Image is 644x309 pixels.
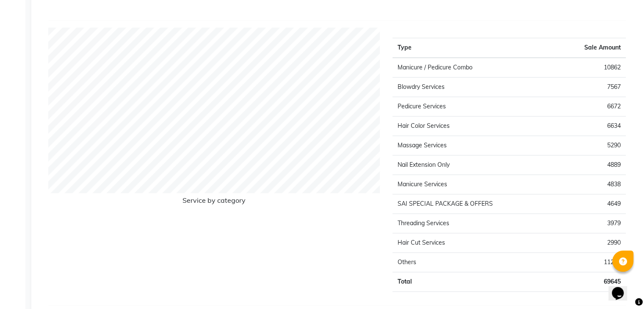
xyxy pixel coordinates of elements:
[554,194,626,214] td: 4649
[554,38,626,58] th: Sale Amount
[392,77,554,97] td: Blowdry Services
[392,194,554,214] td: SAI SPECIAL PACKAGE & OFFERS
[554,214,626,233] td: 3979
[392,272,554,292] td: Total
[392,97,554,116] td: Pedicure Services
[392,233,554,253] td: Hair Cut Services
[554,136,626,155] td: 5290
[554,77,626,97] td: 7567
[48,196,380,208] h6: Service by category
[554,272,626,292] td: 69645
[392,116,554,136] td: Hair Color Services
[392,155,554,175] td: Nail Extension Only
[554,58,626,77] td: 10862
[554,175,626,194] td: 4838
[392,38,554,58] th: Type
[392,136,554,155] td: Massage Services
[554,97,626,116] td: 6672
[608,275,636,301] iframe: chat widget
[554,233,626,253] td: 2990
[392,175,554,194] td: Manicure Services
[554,253,626,272] td: 11275
[554,155,626,175] td: 4889
[392,58,554,77] td: Manicure / Pedicure Combo
[392,214,554,233] td: Threading Services
[554,116,626,136] td: 6634
[392,253,554,272] td: Others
